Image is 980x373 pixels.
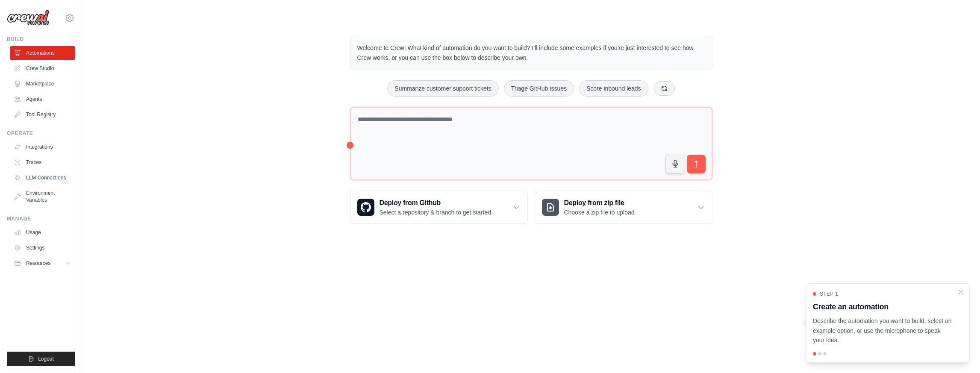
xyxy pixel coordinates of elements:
[564,208,636,217] p: Choose a zip file to upload.
[10,241,75,255] a: Settings
[813,301,952,313] h3: Create an automation
[504,80,574,97] button: Triage GitHub issues
[387,80,498,97] button: Summarize customer support tickets
[380,208,493,217] p: Select a repository & branch to get started.
[7,352,75,366] button: Logout
[820,291,838,297] span: Step 1
[26,260,50,267] span: Resources
[380,198,493,208] h3: Deploy from Github
[957,289,964,296] button: Close walkthrough
[10,46,75,60] a: Automations
[10,92,75,106] a: Agents
[10,226,75,239] a: Usage
[38,355,54,362] span: Logout
[357,43,705,63] p: Welcome to Crew! What kind of automation do you want to build? I'll include some examples if you'...
[564,198,636,208] h3: Deploy from zip file
[10,186,75,207] a: Environment Variables
[10,156,75,169] a: Traces
[10,171,75,185] a: LLM Connections
[7,130,75,137] div: Operate
[10,108,75,121] a: Tool Registry
[10,140,75,154] a: Integrations
[10,62,75,75] a: Crew Studio
[7,36,75,43] div: Build
[813,316,952,345] p: Describe the automation you want to build, select an example option, or use the microphone to spe...
[7,10,50,26] img: Logo
[7,215,75,222] div: Manage
[10,77,75,91] a: Marketplace
[579,80,648,97] button: Score inbound leads
[10,256,75,270] button: Resources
